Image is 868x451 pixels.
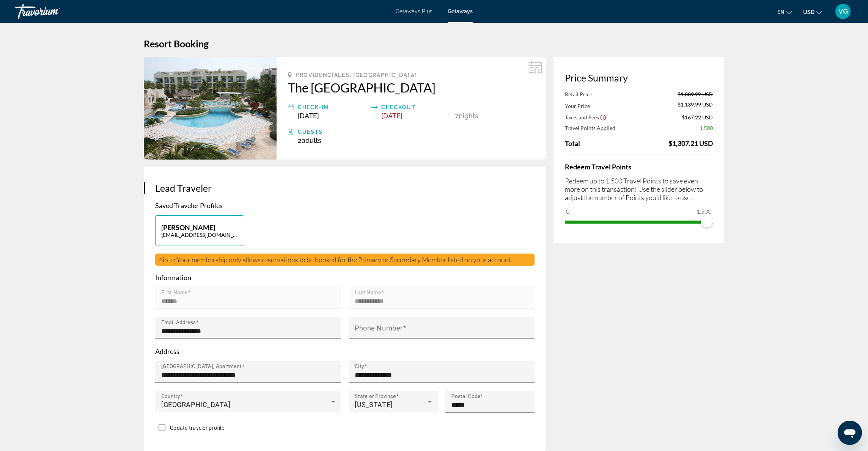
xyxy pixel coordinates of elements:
[565,139,580,147] span: Total
[451,393,481,399] mat-label: Postal Code
[682,114,713,121] span: $167.22 USD
[144,38,724,49] h1: Resort Booking
[355,290,381,296] mat-label: Last Name
[701,215,713,227] span: ngx-slider
[355,401,393,409] span: [US_STATE]
[298,112,319,120] span: [DATE]
[803,9,815,15] span: USD
[565,163,713,171] h4: Redeem Travel Points
[668,139,713,147] div: $1,307.21 USD
[161,319,196,326] mat-label: Email Address
[700,125,713,131] span: 1,500
[159,255,513,264] span: Note: Your membership only allows reservations to be booked for the Primary or Secondary Member l...
[565,91,592,97] span: Retail Price
[155,347,535,355] p: Address
[838,421,862,445] iframe: Button to launch messaging window
[565,207,571,216] span: 0
[161,363,242,370] mat-label: [GEOGRAPHIC_DATA], Apartment
[448,8,473,14] a: Getaways
[161,290,188,296] mat-label: First Name
[155,273,535,282] p: Information
[600,114,607,121] button: Show Taxes and Fees disclaimer
[565,113,607,121] button: Show Taxes and Fees breakdown
[298,103,368,112] div: Check-In
[161,232,238,238] p: [EMAIL_ADDRESS][DOMAIN_NAME]
[565,125,615,131] span: Travel Points Applied
[170,425,224,431] span: Update traveler profile
[381,112,403,120] span: [DATE]
[155,215,244,246] button: [PERSON_NAME][EMAIL_ADDRESS][DOMAIN_NAME]
[298,136,321,144] span: 2
[678,91,713,97] span: $1,889.99 USD
[777,6,792,17] button: Change language
[155,201,535,210] p: Saved Traveler Profiles
[355,363,364,370] mat-label: City
[355,393,396,399] mat-label: State or Province
[565,177,713,202] p: Redeem up to 1,500 Travel Points to save even more on this transaction! Use the slider below to a...
[455,112,459,120] span: 7
[777,9,785,15] span: en
[288,80,535,95] a: The [GEOGRAPHIC_DATA]
[803,6,822,17] button: Change currency
[381,103,451,112] div: Checkout
[565,114,599,121] span: Taxes and Fees
[459,112,478,120] span: Nights
[838,8,848,15] span: VG
[565,103,590,109] span: Your Price
[565,221,713,222] ngx-slider: ngx-slider
[15,2,91,21] a: Travorium
[161,401,231,409] span: [GEOGRAPHIC_DATA]
[565,72,713,83] h3: Price Summary
[296,72,417,78] span: Providenciales, [GEOGRAPHIC_DATA]
[396,8,432,14] a: Getaways Plus
[678,101,713,110] span: $1,139.99 USD
[298,127,535,136] div: Guests
[161,393,180,399] mat-label: Country
[155,182,535,194] h3: Lead Traveler
[161,223,238,232] p: [PERSON_NAME]
[355,324,403,332] mat-label: Phone Number
[833,3,853,19] button: User Menu
[695,207,712,216] span: 1,500
[302,136,321,144] span: Adults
